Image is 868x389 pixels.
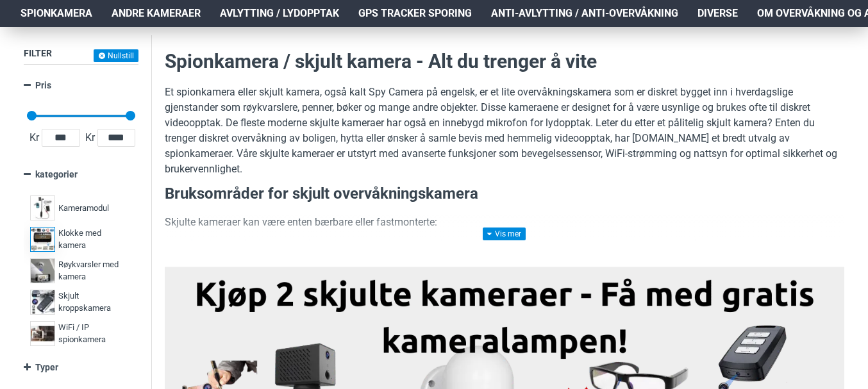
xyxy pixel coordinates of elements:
[24,48,52,58] span: Filter
[24,74,138,97] a: Pris
[58,290,129,315] span: Skjult kroppskamera
[190,236,844,267] li: Disse kan tas med overalt og brukes til skjult filming i situasjoner der diskresjon er nødvendig ...
[30,258,55,283] img: Røykvarsler med kamera
[94,49,138,62] button: Nullstill
[58,258,129,283] span: Røykvarsler med kamera
[58,321,129,346] span: WiFi / IP spionkamera
[165,215,844,230] p: Skjulte kameraer kan være enten bærbare eller fastmonterte:
[83,130,97,145] span: Kr
[24,163,138,186] a: kategorier
[165,48,844,75] h2: Spionkamera / skjult kamera - Alt du trenger å vite
[165,183,844,205] h3: Bruksområder for skjult overvåkningskamera
[30,227,55,252] img: Klokke med kamera
[190,238,307,250] strong: Bærbare spionkameraer:
[165,85,844,177] p: Et spionkamera eller skjult kamera, også kalt Spy Camera på engelsk, er et lite overvåkningskamer...
[30,290,55,315] img: Skjult kroppskamera
[30,321,55,346] img: WiFi / IP spionkamera
[30,195,55,220] img: Kameramodul
[24,356,138,379] a: Typer
[21,6,92,21] span: Spionkamera
[58,227,129,252] span: Klokke med kamera
[358,6,472,21] span: GPS Tracker Sporing
[491,6,678,21] span: Anti-avlytting / Anti-overvåkning
[220,6,339,21] span: Avlytting / Lydopptak
[27,130,42,145] span: Kr
[697,6,738,21] span: Diverse
[112,6,201,21] span: Andre kameraer
[58,202,109,215] span: Kameramodul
